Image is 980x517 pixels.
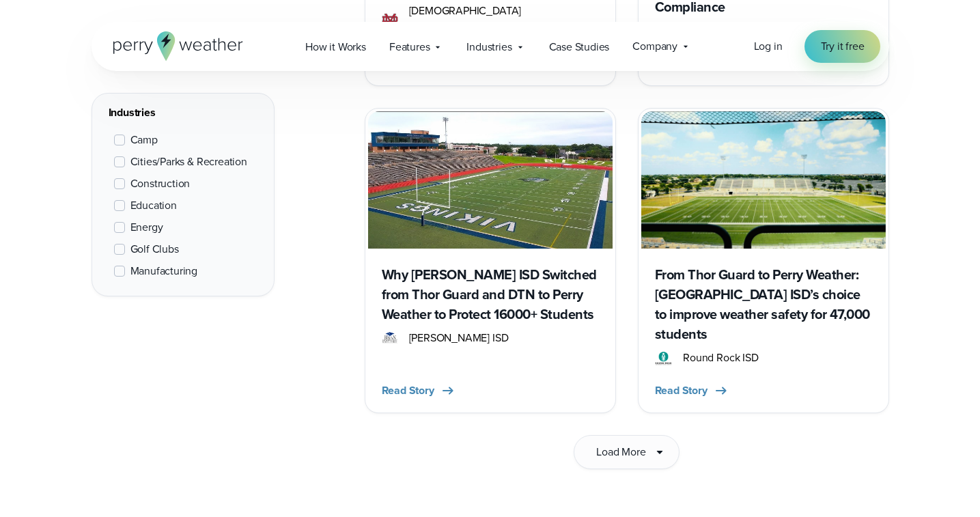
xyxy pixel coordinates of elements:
span: Try it free [821,38,865,55]
a: Try it free [804,30,881,63]
span: Read Story [655,382,708,399]
h3: Why [PERSON_NAME] ISD Switched from Thor Guard and DTN to Perry Weather to Protect 16000+ Students [382,265,599,324]
h3: From Thor Guard to Perry Weather: [GEOGRAPHIC_DATA] ISD’s choice to improve weather safety for 47... [655,265,872,344]
button: Read Story [382,382,456,399]
img: Round Rock ISD Football Field [641,111,886,249]
span: Features [389,39,430,55]
span: Education [130,197,177,214]
a: Log in [754,38,783,55]
span: Cities/Parks & Recreation [130,154,247,170]
span: Round Rock ISD [683,350,758,366]
span: Manufacturing [130,263,198,279]
span: Energy [130,219,163,236]
span: Read Story [382,382,434,399]
img: Bryan isd [368,111,613,249]
img: Bryan ISD Logo [382,330,398,346]
a: Round Rock ISD Football Field From Thor Guard to Perry Weather: [GEOGRAPHIC_DATA] ISD’s choice to... [638,108,889,413]
span: Case Studies [549,39,610,55]
a: Case Studies [537,33,621,61]
span: [PERSON_NAME] ISD [409,330,509,346]
span: [DEMOGRAPHIC_DATA][GEOGRAPHIC_DATA] [409,3,599,36]
span: Golf Clubs [130,241,179,257]
span: Industries [466,39,512,55]
span: Company [632,38,677,55]
div: Industries [109,104,257,121]
a: How it Works [294,33,378,61]
span: Log in [754,38,783,54]
span: Camp [130,132,158,148]
img: Round Rock ISD Logo [655,350,673,366]
button: Load More [574,435,679,469]
span: Construction [130,176,191,192]
span: How it Works [305,39,366,55]
span: Load More [596,444,645,460]
a: Bryan isd Why [PERSON_NAME] ISD Switched from Thor Guard and DTN to Perry Weather to Protect 1600... [365,108,616,413]
button: Read Story [655,382,729,399]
